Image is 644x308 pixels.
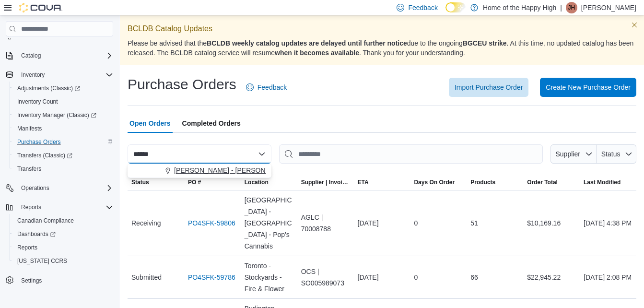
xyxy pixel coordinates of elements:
button: Catalog [17,50,45,61]
button: Operations [2,181,117,195]
span: [PERSON_NAME] - [PERSON_NAME] - The Joint [174,166,324,175]
h1: Purchase Orders [128,75,236,94]
button: Products [467,175,523,190]
span: Completed Orders [182,114,241,133]
span: ETA [358,178,369,186]
a: Purchase Orders [13,136,65,148]
span: Feedback [258,83,287,92]
a: [US_STATE] CCRS [13,255,71,267]
a: Adjustments (Classic) [13,83,84,94]
button: Location [241,175,297,190]
a: Inventory Manager (Classic) [13,109,100,121]
button: Inventory Count [10,95,117,108]
span: 0 [414,217,418,229]
a: Transfers (Classic) [13,150,76,161]
button: Last Modified [580,175,636,190]
span: Settings [17,274,113,286]
span: Washington CCRS [13,255,113,267]
span: Transfers (Classic) [13,150,113,161]
img: Cova [19,3,62,12]
span: Purchase Orders [17,138,61,146]
button: Transfers [10,162,117,176]
a: Reports [13,242,41,253]
input: This is a search bar. After typing your query, hit enter to filter the results lower in the page. [279,144,543,164]
span: Inventory [21,71,45,79]
button: Close list of options [258,150,266,158]
span: Catalog [17,50,113,61]
input: Dark Mode [445,2,466,12]
button: Manifests [10,122,117,135]
span: 66 [470,272,478,283]
a: Feedback [242,78,291,97]
span: Products [470,178,495,186]
strong: when it becomes available [275,49,359,57]
span: Inventory [17,69,113,81]
span: Status [131,178,149,186]
span: Open Orders [129,114,171,133]
button: Operations [17,182,53,194]
span: Feedback [408,3,437,12]
span: Reports [13,242,113,253]
div: [DATE] 4:38 PM [580,213,636,233]
div: [DATE] [354,213,410,233]
span: Manifests [13,123,113,134]
div: [DATE] 2:08 PM [580,268,636,287]
div: Jasper Holtslander [566,2,577,13]
button: [PERSON_NAME] - [PERSON_NAME] - The Joint [128,164,271,178]
span: Catalog [21,52,41,59]
span: Dark Mode [445,12,446,13]
button: Purchase Orders [10,135,117,149]
span: Inventory Manager (Classic) [17,111,96,119]
span: Submitted [131,272,162,283]
a: Manifests [13,123,46,134]
span: Inventory Count [13,96,113,107]
span: Transfers (Classic) [17,152,72,159]
span: Toronto - Stockyards - Fire & Flower [245,260,293,295]
span: Reports [17,244,37,251]
span: Canadian Compliance [13,215,113,226]
span: Adjustments (Classic) [13,83,113,94]
button: Import Purchase Order [449,78,528,97]
button: Inventory [17,69,48,81]
button: Status [128,175,184,190]
strong: BGCEU strike [463,39,507,47]
button: Supplier | Invoice Number [297,175,354,190]
div: $10,169.16 [523,213,580,233]
span: Settings [21,277,42,284]
p: Home of the Happy High [483,2,556,13]
button: Status [597,144,636,164]
span: Days On Order [414,178,455,186]
strong: BCLDB weekly catalog updates are delayed until further notice [207,39,407,47]
span: Reports [17,201,113,213]
button: ETA [354,175,410,190]
span: Dashboards [17,230,56,238]
button: Inventory [2,68,117,82]
span: Reports [21,203,41,211]
button: [US_STATE] CCRS [10,254,117,268]
span: 51 [470,217,478,229]
button: Canadian Compliance [10,214,117,227]
a: Dashboards [10,227,117,241]
p: Please be advised that the due to the ongoing . At this time, no updated catalog has been release... [128,38,636,58]
span: Supplier [556,150,580,158]
span: Adjustments (Classic) [17,84,80,92]
span: 0 [414,272,418,283]
span: Dashboards [13,228,113,240]
span: Status [601,150,621,158]
button: Dismiss this callout [629,19,640,31]
a: PO4SFK-59786 [188,272,235,283]
div: [DATE] [354,268,410,287]
a: PO4SFK-59806 [188,217,235,229]
button: Reports [17,201,45,213]
button: Reports [2,201,117,214]
div: Location [245,178,269,186]
div: $22,945.22 [523,268,580,287]
span: [US_STATE] CCRS [17,257,67,265]
a: Inventory Count [13,96,62,107]
button: Catalog [2,49,117,62]
button: Create New Purchase Order [540,78,636,97]
span: Order Total [527,178,558,186]
span: Last Modified [584,178,621,186]
a: Dashboards [13,228,59,240]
